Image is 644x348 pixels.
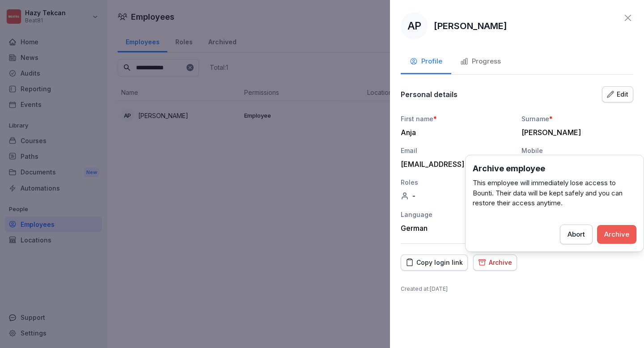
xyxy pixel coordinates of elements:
[521,114,633,123] div: Surname
[473,162,636,174] h3: Archive employee
[401,146,513,155] div: Email
[478,258,512,267] div: Archive
[401,210,513,219] div: Language
[521,146,633,155] div: Mobile
[560,225,593,244] button: Abort
[473,178,636,208] p: This employee will immediately lose access to Bounti. Their data will be kept safely and you can ...
[406,258,463,267] div: Copy login link
[410,56,442,67] div: Profile
[597,225,636,244] button: Archive
[604,229,629,239] div: Archive
[607,89,628,99] div: Edit
[568,229,585,239] div: Abort
[451,50,510,74] button: Progress
[401,285,633,293] p: Created at : [DATE]
[401,90,458,99] p: Personal details
[401,255,468,271] button: Copy login link
[401,224,513,233] div: German
[473,255,517,271] button: Archive
[401,114,513,123] div: First name
[401,50,451,74] button: Profile
[401,128,508,137] div: Anja
[521,128,629,137] div: [PERSON_NAME]
[434,19,507,33] p: [PERSON_NAME]
[401,160,508,169] div: [EMAIL_ADDRESS][PERSON_NAME][DOMAIN_NAME]
[460,56,501,67] div: Progress
[401,13,428,39] div: AP
[401,191,513,200] div: -
[401,178,513,187] div: Roles
[602,86,633,102] button: Edit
